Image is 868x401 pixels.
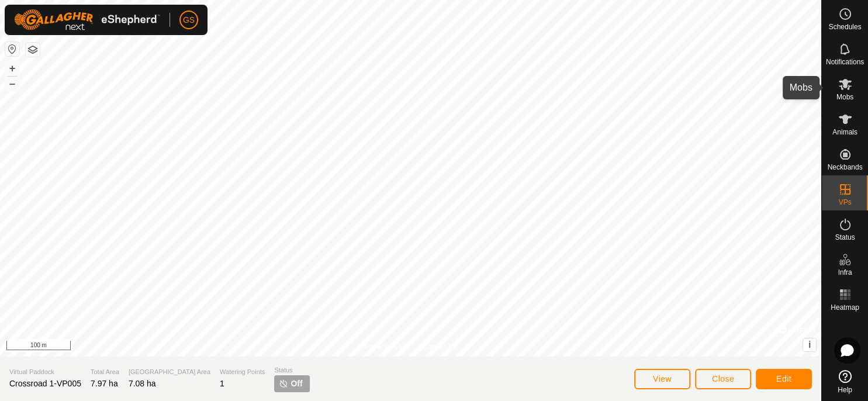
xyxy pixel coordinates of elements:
span: View [653,374,672,383]
img: Gallagher Logo [14,9,160,30]
span: Status [835,234,855,241]
span: Help [838,386,852,393]
img: turn-off [279,379,288,388]
span: 7.08 ha [129,379,156,388]
button: i [803,338,816,351]
a: Privacy Policy [364,341,408,352]
span: Mobs [836,94,853,101]
span: Infra [838,269,852,276]
span: Status [274,365,309,375]
span: Neckbands [827,164,862,171]
span: Heatmap [831,304,859,311]
span: Watering Points [220,367,265,377]
span: [GEOGRAPHIC_DATA] Area [129,367,210,377]
a: Contact Us [422,341,457,352]
span: Crossroad 1-VP005 [9,379,81,388]
span: Virtual Paddock [9,367,81,377]
span: GS [183,14,195,26]
span: VPs [838,199,851,206]
button: View [634,369,690,389]
span: Total Area [91,367,119,377]
a: Help [822,365,868,398]
span: Notifications [826,58,864,65]
button: Edit [756,369,812,389]
button: Map Layers [26,43,40,57]
span: Schedules [828,23,861,30]
button: Reset Map [5,42,19,56]
span: Animals [832,129,857,136]
span: Off [291,378,302,390]
button: + [5,61,19,75]
span: Close [712,374,734,383]
span: 7.97 ha [91,379,118,388]
button: Close [695,369,751,389]
span: 1 [220,379,224,388]
button: – [5,77,19,91]
span: i [808,340,811,350]
span: Edit [776,374,791,383]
